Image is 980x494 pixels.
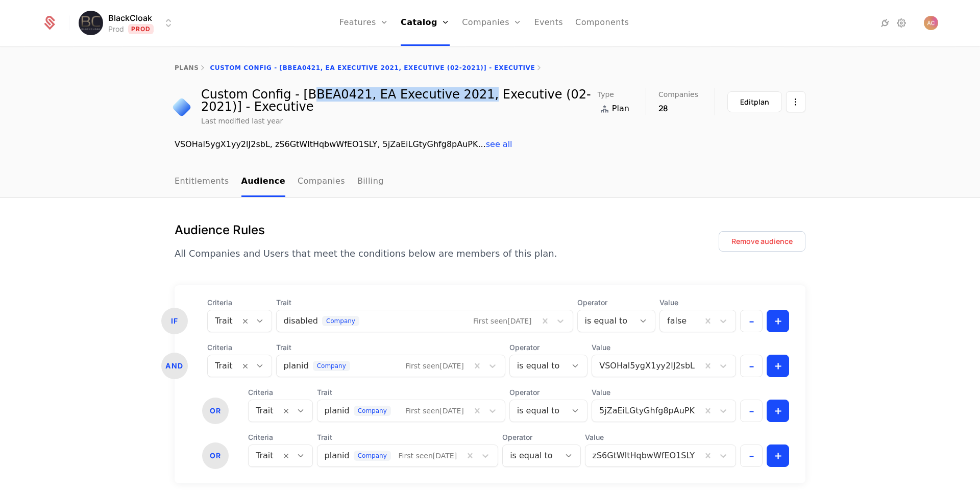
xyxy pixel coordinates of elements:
[786,91,805,112] button: Select action
[317,387,505,398] span: Trait
[509,387,587,398] span: Operator
[161,353,188,379] div: AND
[207,342,272,353] span: Criteria
[767,444,789,467] button: +
[740,97,769,107] div: Edit plan
[298,167,345,197] a: Companies
[659,298,736,308] span: Value
[924,16,938,30] button: Open user button
[161,308,188,334] div: IF
[175,167,384,197] ul: Choose Sub Page
[79,11,103,35] img: BlackCloak
[895,17,908,29] a: Settings
[740,444,763,467] button: -
[175,167,805,197] nav: Main
[585,432,736,442] span: Value
[82,12,175,34] button: Select environment
[740,400,763,422] button: -
[201,88,598,113] div: Custom Config - [BBEA0421, EA Executive 2021, Executive (02-2021)] - Executive
[241,167,286,197] a: Audience
[658,91,698,98] span: Companies
[248,387,313,398] span: Criteria
[509,342,587,353] span: Operator
[577,298,655,308] span: Operator
[740,355,763,377] button: -
[175,222,557,238] h1: Audience Rules
[128,24,154,34] span: Prod
[924,16,938,30] img: Andrei Coman
[357,167,384,197] a: Billing
[201,116,283,126] div: Last modified last year
[175,167,229,197] a: Entitlements
[719,231,805,252] button: Remove audience
[592,387,736,398] span: Value
[879,17,891,29] a: Integrations
[175,246,557,261] p: All Companies and Users that meet the conditions below are members of this plan.
[248,432,313,442] span: Criteria
[592,342,736,353] span: Value
[767,355,789,377] button: +
[108,24,124,34] div: Prod
[175,64,199,71] a: plans
[175,138,805,151] div: VSOHal5ygX1yy2lJ2sbL, zS6GtWltHqbwWfEO1SLY, 5jZaEiLGtyGhfg8pAuPK ...
[486,139,512,149] span: see all
[202,442,229,469] div: OR
[727,91,782,112] button: Editplan
[767,400,789,422] button: +
[740,310,763,332] button: -
[598,91,614,98] span: Type
[731,236,793,246] div: Remove audience
[767,310,789,332] button: +
[612,103,629,115] span: Plan
[276,342,505,353] span: Trait
[317,432,499,442] span: Trait
[276,298,573,308] span: Trait
[658,102,698,114] div: 28
[202,398,229,424] div: OR
[108,12,152,24] span: BlackCloak
[502,432,580,442] span: Operator
[207,298,272,308] span: Criteria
